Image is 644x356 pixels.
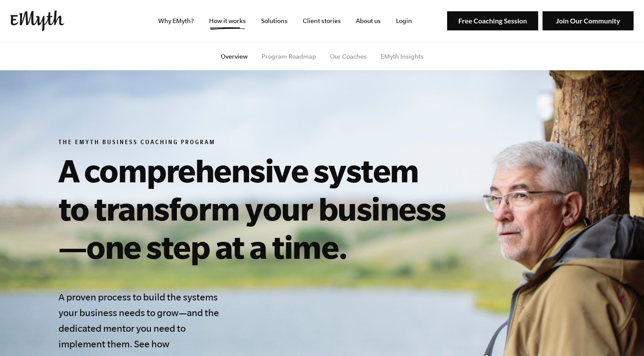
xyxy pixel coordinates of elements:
[59,151,454,266] h1: A comprehensive system to transform your business—one step at a time.
[543,11,634,31] img: Join Our Community
[59,139,454,148] h6: The EMyth Business Coaching Program
[447,11,538,31] img: Free Coaching Session
[10,10,64,31] img: EMyth
[262,53,316,60] a: Program Roadmap
[221,53,248,60] a: Overview
[330,53,367,60] a: Our Coaches
[381,53,424,60] a: EMyth Insights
